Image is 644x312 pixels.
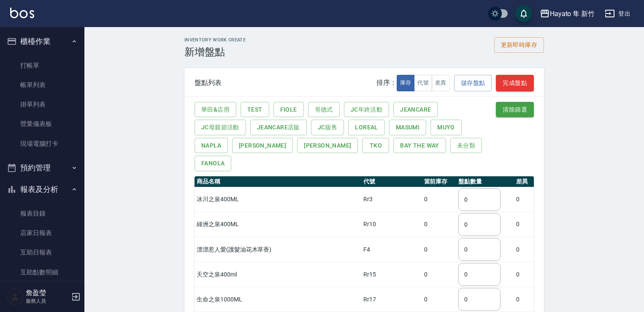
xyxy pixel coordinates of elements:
h2: Inventory Work Create [184,37,246,43]
div: Hayato 隼 新竹 [550,8,595,19]
a: 帳單列表 [3,75,81,95]
td: 0 [422,187,457,212]
td: 0 [514,262,534,287]
div: 盤點列表 [195,79,222,87]
a: 店家日報表 [3,223,81,243]
button: 華田&店用 [195,102,236,118]
th: 商品名稱 [195,176,361,187]
td: 0 [514,237,534,262]
td: 天空之泉400ml [195,262,361,287]
td: 生命之泉1000ML [195,287,361,312]
button: Loreal [348,120,384,135]
td: 漂漂惹人愛(護髮油花木草香) [195,237,361,262]
button: 庫存 [397,75,415,91]
a: 互助點數明細 [3,263,81,282]
button: Hayato 隼 新竹 [536,5,598,22]
button: 更新即時庫存 [494,37,544,53]
button: BAY THE WAY [393,138,446,153]
button: JC年終活動 [344,102,389,118]
td: F4 [361,237,422,262]
td: Rr17 [361,287,422,312]
button: JC母親節活動 [195,120,246,135]
button: fanola [195,156,231,171]
td: Rr10 [361,212,422,237]
td: 綠洲之泉400ML [195,212,361,237]
td: 冰川之泉400ML [195,187,361,212]
button: JeanCare [393,102,438,118]
button: Fiole [273,102,304,118]
td: 0 [514,187,534,212]
td: Rr3 [361,187,422,212]
button: save [515,5,532,22]
a: 現場電腦打卡 [3,134,81,153]
td: 0 [422,212,457,237]
button: Masumi [389,120,426,135]
button: [PERSON_NAME] [297,138,358,153]
button: JC販售 [311,120,344,135]
button: 代號 [414,75,432,91]
a: 打帳單 [3,56,81,75]
td: Rr15 [361,262,422,287]
p: 服務人員 [26,297,69,305]
a: 掛單列表 [3,95,81,114]
td: 0 [422,237,457,262]
button: 登出 [601,6,634,22]
img: Person [7,288,24,305]
h3: 新增盤點 [184,46,246,58]
button: 儲存盤點 [454,75,492,91]
th: 當前庫存 [422,176,457,187]
button: 未分類 [450,138,482,153]
a: 互助日報表 [3,243,81,262]
button: 哥德式 [308,102,340,118]
button: JeanCare店販 [250,120,307,135]
button: [PERSON_NAME] [232,138,293,153]
th: 代號 [361,176,422,187]
button: 完成盤點 [496,75,534,91]
button: 報表及分析 [3,178,81,200]
th: 差異 [514,176,534,187]
span: 排序： [376,79,397,87]
button: 清除篩選 [496,102,534,118]
td: 0 [514,212,534,237]
td: 0 [422,262,457,287]
button: Napla [195,138,228,153]
td: 0 [514,287,534,312]
a: 營業儀表板 [3,114,81,134]
h5: 詹盈瑩 [26,289,69,297]
button: Test [241,102,269,118]
button: 櫃檯作業 [3,30,81,52]
a: 報表目錄 [3,204,81,223]
td: 0 [422,287,457,312]
button: 預約管理 [3,157,81,179]
img: Logo [10,8,34,18]
button: TKO [362,138,389,153]
th: 盤點數量 [456,176,514,187]
button: 差異 [432,75,450,91]
button: MUYO [430,120,462,135]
